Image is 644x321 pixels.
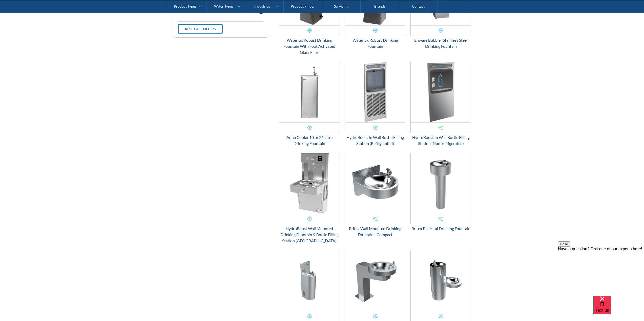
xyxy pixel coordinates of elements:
div: Waterlux Robust Drinking Fountain [345,37,406,49]
div: Water Types [214,4,233,8]
div: Waterlux Robust Drinking Fountain With Foot Activated Glass Filler [279,37,340,55]
a: Aqua Cooler 10 or 26 Litre Drinking FountainAqua Cooler 10 or 26 Litre Drinking Fountain [279,62,340,146]
div: Aqua Cooler 10 or 26 Litre Drinking Fountain [279,134,340,146]
div: HydroBoost In Wall Bottle Filling Station (Refrigerated) [345,134,406,146]
img: HydroBoost In Wall Bottle Filling Station (Non-refrigerated) [411,62,471,122]
div: HydroBoost In Wall Bottle Filling Station (Non-refrigerated) [410,134,471,146]
div: HydroBoost Wall Mounted Drinking Fountain & Bottle Filling Station [GEOGRAPHIC_DATA] [279,226,340,244]
img: Britex Pedestal Drinking Fountain [411,153,471,214]
div: Enware Bubbler Stainless Steel Drinking Fountain [410,37,471,49]
iframe: podium webchat widget bubble [593,296,644,321]
a: HydroBoost In Wall Bottle Filling Station (Refrigerated)HydroBoost In Wall Bottle Filling Station... [345,62,406,146]
img: Britex Accessible Drinking Fountain [345,250,405,311]
img: Aqua Cooler 10 or 26 Litre Drinking Fountain [279,62,340,122]
div: Industries [254,4,270,8]
img: Britex Accessible Twin Round Fountain [411,250,471,311]
a: HydroBoost In Wall Bottle Filling Station (Non-refrigerated)HydroBoost In Wall Bottle Filling Sta... [410,62,471,146]
img: HydroBoost In Wall Bottle Filling Station (Refrigerated) [345,62,405,122]
a: Britex Pedestal Drinking FountainBritex Pedestal Drinking Fountain [410,153,471,232]
div: Britex Wall Mounted Drinking Fountain - Compact [345,226,406,238]
a: Britex Wall Mounted Drinking Fountain - Compact Britex Wall Mounted Drinking Fountain - Compact [345,153,406,238]
div: Product Types [174,4,196,8]
img: HydroBoost Wall Mounted Drinking Fountain & Bottle Filling Station Vandal Resistant [279,153,340,214]
iframe: podium webchat widget prompt [558,241,644,302]
img: Britex Health Club Drinking Fountain [279,250,340,311]
a: Reset all filters [178,24,223,34]
a: HydroBoost Wall Mounted Drinking Fountain & Bottle Filling Station Vandal ResistantHydroBoost Wal... [279,153,340,244]
img: Britex Wall Mounted Drinking Fountain - Compact [345,153,405,214]
div: Britex Pedestal Drinking Fountain [410,226,471,232]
